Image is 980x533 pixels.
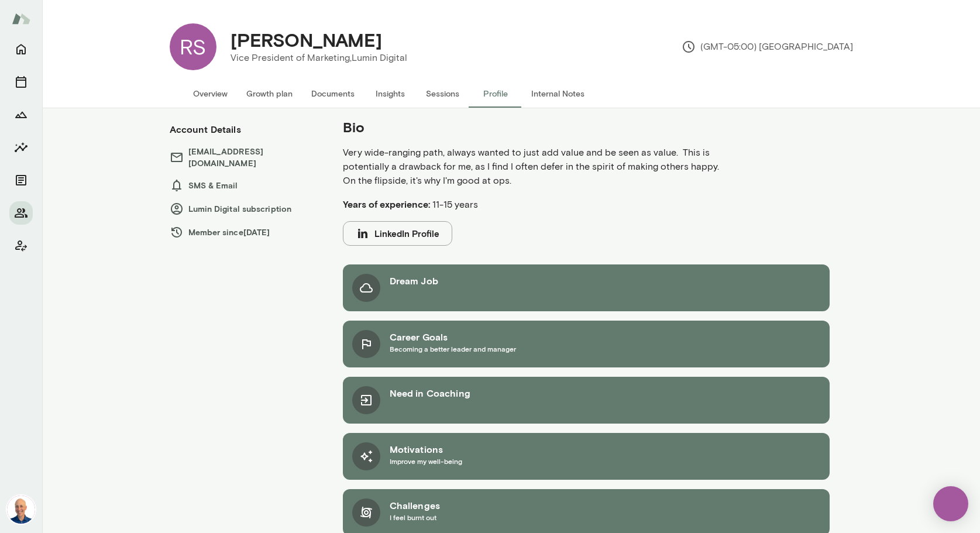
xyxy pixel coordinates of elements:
[390,344,516,353] span: Becoming a better leader and manager
[170,23,216,70] div: RS
[170,225,319,239] h6: Member since [DATE]
[9,70,33,94] button: Sessions
[390,274,438,288] h6: Dream Job
[9,234,33,257] button: Client app
[9,103,33,126] button: Growth Plan
[469,80,522,108] button: Profile
[343,198,430,209] b: Years of experience:
[170,146,319,169] h6: [EMAIL_ADDRESS][DOMAIN_NAME]
[522,80,594,108] button: Internal Notes
[170,178,319,192] h6: SMS & Email
[390,498,441,513] h6: Challenges
[9,201,33,225] button: Members
[231,51,407,65] p: Vice President of Marketing, Lumin Digital
[417,80,469,108] button: Sessions
[364,80,417,108] button: Insights
[343,197,736,212] p: 11-15 years
[682,40,853,54] p: (GMT-05:00) [GEOGRAPHIC_DATA]
[170,202,319,216] h6: Lumin Digital subscription
[9,169,33,192] button: Documents
[390,442,462,456] h6: Motivations
[390,386,470,400] h6: Need in Coaching
[343,221,452,246] button: LinkedIn Profile
[12,8,30,30] img: Mento
[231,29,382,51] h4: [PERSON_NAME]
[184,80,237,108] button: Overview
[390,513,441,522] span: I feel burnt out
[390,456,462,466] span: Improve my well-being
[9,136,33,159] button: Insights
[7,496,35,524] img: Mark Lazen
[390,330,516,344] h6: Career Goals
[343,146,736,188] p: Very wide-ranging path, always wanted to just add value and be seen as value. This is potentially...
[302,80,364,108] button: Documents
[9,37,33,61] button: Home
[237,80,302,108] button: Growth plan
[170,122,241,136] h6: Account Details
[343,118,736,136] h5: Bio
